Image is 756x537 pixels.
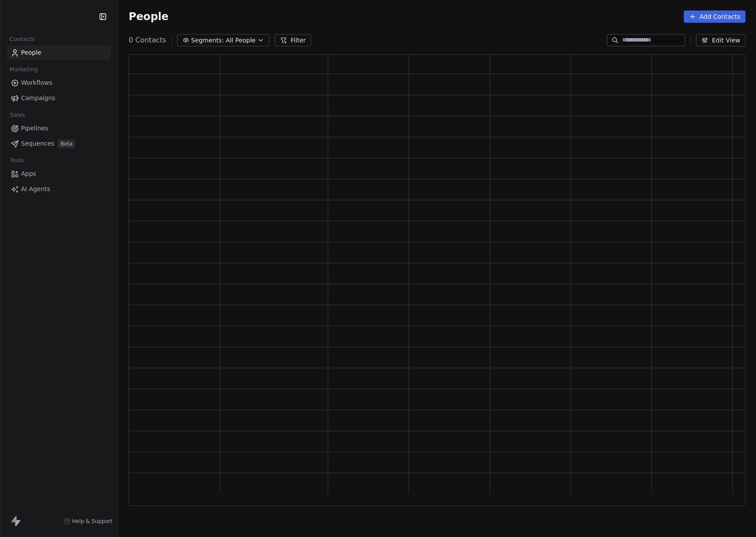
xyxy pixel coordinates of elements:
a: SequencesBeta [7,136,111,151]
span: Beta [58,139,75,148]
span: Campaigns [21,94,55,103]
span: Workflows [21,78,52,87]
a: Apps [7,167,111,181]
span: Segments: [191,36,224,45]
span: Sequences [21,139,54,148]
span: Pipelines [21,124,48,133]
a: AI Agents [7,182,111,196]
button: Edit View [696,34,745,46]
a: Help & Support [63,518,112,525]
a: Workflows [7,76,111,90]
span: Sales [6,108,29,122]
span: 0 Contacts [129,35,166,45]
a: Pipelines [7,121,111,136]
span: AI Agents [21,185,50,194]
span: Contacts [6,33,38,46]
span: Help & Support [72,518,112,525]
button: Add Contacts [684,10,745,23]
span: Apps [21,169,36,178]
span: Tools [6,154,28,167]
span: People [129,10,168,23]
button: Filter [275,34,311,46]
span: All People [226,36,255,45]
span: Marketing [6,63,42,76]
span: People [21,48,42,57]
a: Campaigns [7,91,111,105]
a: People [7,45,111,60]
